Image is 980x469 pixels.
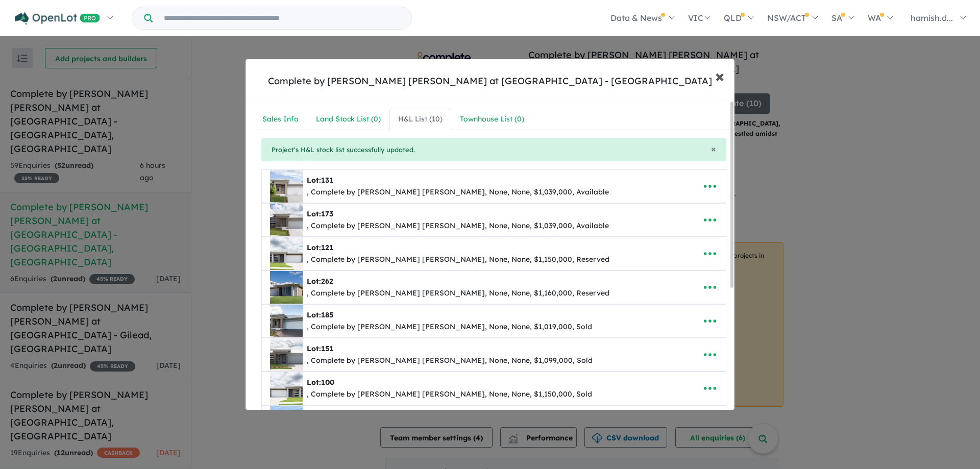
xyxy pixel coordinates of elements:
[270,237,303,270] img: Complete%20by%20McDonald%20Jones%20Homes%20at%20Forest%20Reach%20-%20Huntley%20%20-%20Lot%20121__...
[715,65,724,87] span: ×
[321,378,334,387] span: 100
[307,220,609,232] div: , Complete by [PERSON_NAME] [PERSON_NAME], None, None, $1,039,000, Available
[316,113,381,126] div: Land Stock List ( 0 )
[321,310,333,319] span: 185
[321,209,333,218] span: 173
[307,355,593,367] div: , Complete by [PERSON_NAME] [PERSON_NAME], None, None, $1,099,000, Sold
[270,204,303,236] img: Complete%20by%20McDonald%20Jones%20Homes%20at%20Forest%20Reach%20-%20Huntley%20%20-%20Lot%20173__...
[270,338,303,371] img: Complete%20by%20McDonald%20Jones%20Homes%20at%20Forest%20Reach%20-%20Huntley%20%20-%20Lot%20151__...
[307,344,333,353] b: Lot:
[307,176,333,185] b: Lot:
[711,143,716,155] span: ×
[398,113,443,126] div: H&L List ( 10 )
[15,12,100,25] img: Openlot PRO Logo White
[911,13,953,23] span: hamish.d...
[460,113,524,126] div: Townhouse List ( 0 )
[155,7,409,29] input: Try estate name, suburb, builder or developer
[270,271,303,304] img: Complete%20by%20McDonald%20Jones%20Homes%20at%20Forest%20Reach%20-%20Huntley%20%20-%20Lot%20262__...
[261,138,726,162] div: Project's H&L stock list successfully updated.
[321,277,333,286] span: 262
[307,378,334,387] b: Lot:
[262,113,299,126] div: Sales Info
[307,243,333,252] b: Lot:
[307,277,333,286] b: Lot:
[307,186,609,199] div: , Complete by [PERSON_NAME] [PERSON_NAME], None, None, $1,039,000, Available
[307,321,592,333] div: , Complete by [PERSON_NAME] [PERSON_NAME], None, None, $1,019,000, Sold
[307,254,609,266] div: , Complete by [PERSON_NAME] [PERSON_NAME], None, None, $1,150,000, Reserved
[307,310,333,319] b: Lot:
[268,75,712,88] div: Complete by [PERSON_NAME] [PERSON_NAME] at [GEOGRAPHIC_DATA] - [GEOGRAPHIC_DATA]
[321,243,333,252] span: 121
[307,287,609,300] div: , Complete by [PERSON_NAME] [PERSON_NAME], None, None, $1,160,000, Reserved
[321,344,333,353] span: 151
[270,305,303,337] img: Complete%20by%20McDonald%20Jones%20Homes%20at%20Forest%20Reach%20-%20Huntley%20%20-%20Lot%20185__...
[307,388,592,401] div: , Complete by [PERSON_NAME] [PERSON_NAME], None, None, $1,150,000, Sold
[321,176,333,185] span: 131
[711,144,716,154] button: Close
[270,372,303,405] img: Complete%20by%20McDonald%20Jones%20Homes%20at%20Forest%20Reach%20-%20Huntley%20%20-%20Lot%20100__...
[307,209,333,218] b: Lot:
[270,406,303,438] img: Complete%20by%20McDonald%20Jones%20Homes%20at%20Forest%20Reach%20-%20Huntley%20%20-%20Lot%20106__...
[270,170,303,203] img: Complete%20by%20McDonald%20Jones%20Homes%20at%20Forest%20Reach%20-%20Huntley%20%20-%20Lot%20131__...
